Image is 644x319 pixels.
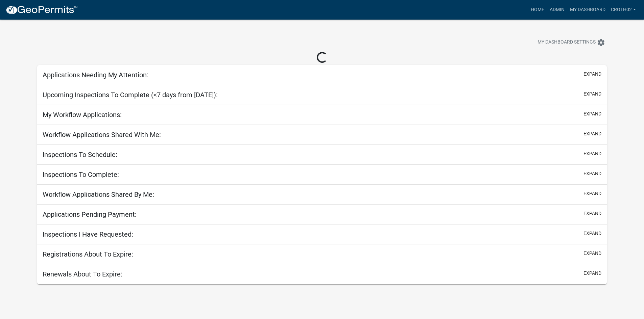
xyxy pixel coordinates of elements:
[43,71,148,79] h5: Applications Needing My Attention:
[583,270,601,277] button: expand
[583,250,601,257] button: expand
[528,3,547,16] a: Home
[43,270,122,278] h5: Renewals About To Expire:
[583,90,601,98] button: expand
[583,170,601,177] button: expand
[597,38,605,47] i: settings
[43,190,154,198] h5: Workflow Applications Shared By Me:
[583,210,601,217] button: expand
[43,91,218,99] h5: Upcoming Inspections To Complete (<7 days from [DATE]):
[608,3,639,16] a: croth02
[567,3,608,16] a: My Dashboard
[583,71,601,78] button: expand
[43,210,137,218] h5: Applications Pending Payment:
[583,190,601,197] button: expand
[43,111,122,119] h5: My Workflow Applications:
[43,131,161,139] h5: Workflow Applications Shared With Me:
[538,38,596,47] span: My Dashboard Settings
[43,230,133,238] h5: Inspections I Have Requested:
[583,130,601,137] button: expand
[43,151,117,159] h5: Inspections To Schedule:
[583,230,601,237] button: expand
[43,250,133,258] h5: Registrations About To Expire:
[547,3,567,16] a: Admin
[583,150,601,157] button: expand
[43,170,119,179] h5: Inspections To Complete:
[583,110,601,117] button: expand
[532,36,611,49] button: My Dashboard Settingssettings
